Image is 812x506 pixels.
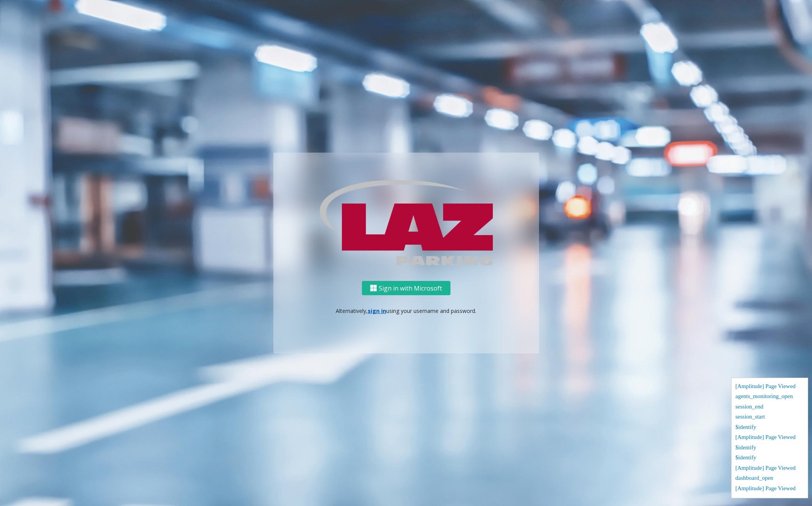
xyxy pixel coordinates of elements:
div: [Amplitude] Page Viewed [735,382,804,392]
a: sign in [368,307,386,314]
div: dashboard_open [735,474,804,484]
div: agents_monitoring_open [735,392,804,402]
p: Alternatively, using your username and password. [281,307,531,315]
button: Sign in with Microsoft [362,281,450,295]
div: [Amplitude] Page Viewed [735,464,804,474]
div: [Amplitude] Page Viewed [735,484,804,494]
div: $identify [735,443,804,454]
div: session_end [735,402,804,413]
div: [Amplitude] Page Viewed [735,433,804,443]
div: $identify [735,423,804,433]
div: $identify [735,453,804,464]
div: session_start [735,412,804,423]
